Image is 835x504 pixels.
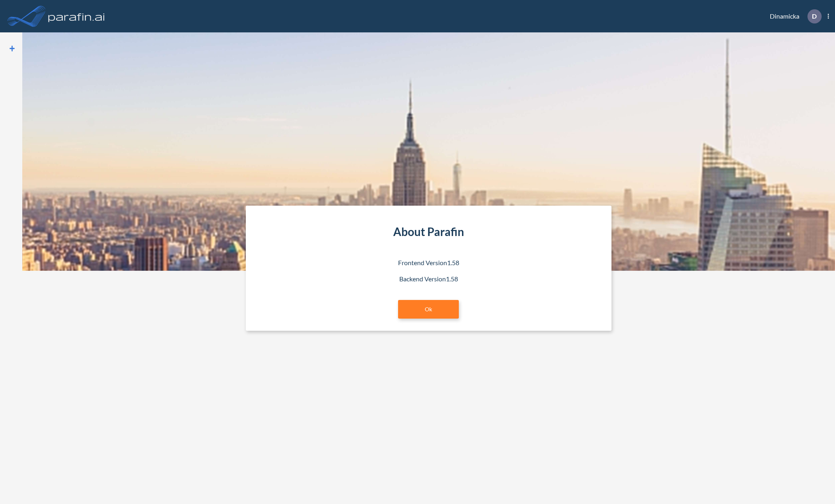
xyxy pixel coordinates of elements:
h4: About Parafin [393,225,464,239]
div: Dinamicka [758,9,829,23]
p: Backend Version 1.58 [393,274,464,284]
p: Frontend Version 1.58 [393,258,464,268]
p: D [812,13,817,20]
a: Ok [398,300,459,319]
img: logo [47,8,107,24]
